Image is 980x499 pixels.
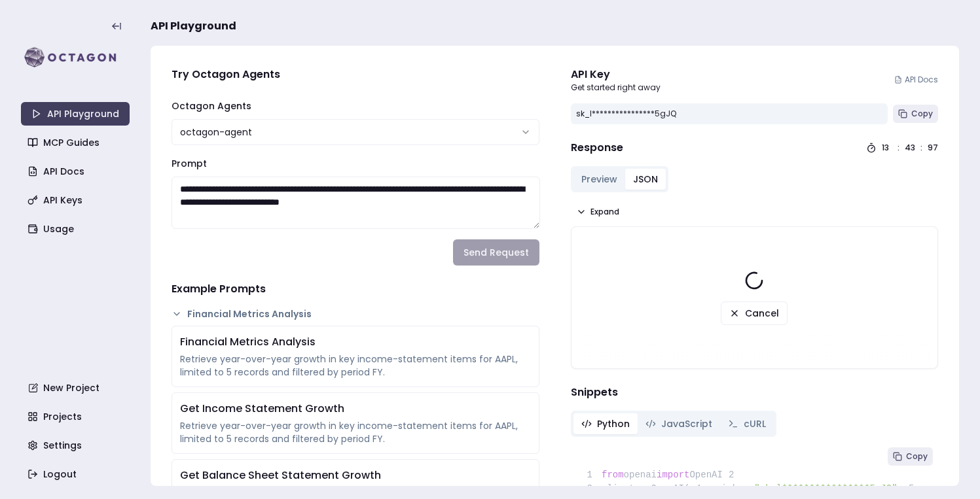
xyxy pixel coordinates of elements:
[21,102,130,126] a: API Playground
[898,483,903,494] span: ,
[571,140,623,156] h4: Response
[723,468,744,482] span: 2
[602,470,624,480] span: from
[903,482,924,496] span: 5
[597,417,630,430] span: Python
[172,99,251,112] label: Octagon Agents
[151,18,236,34] span: API Playground
[571,82,661,93] p: Get started right away
[894,75,938,85] a: API Docs
[745,307,779,320] span: Cancel
[928,143,938,153] div: 97
[744,417,766,430] span: cURL
[573,169,625,190] button: Preview
[571,67,661,82] div: API Key
[581,468,602,482] span: 1
[571,203,625,221] button: Expand
[22,462,131,486] a: Logout
[920,143,922,153] div: :
[172,157,207,170] label: Prompt
[180,334,531,350] div: Financial Metrics Analysis
[180,353,531,379] div: Retrieve year-over-year growth in key income-statement items for AAPL, limited to 5 records and f...
[625,169,666,190] button: JSON
[689,482,710,496] span: 4
[22,217,131,241] a: Usage
[710,483,754,494] span: api_key=
[22,160,131,183] a: API Docs
[882,143,892,153] div: 13
[172,307,539,320] button: Financial Metrics Analysis
[571,385,939,400] h4: Snippets
[581,482,602,496] span: 3
[888,447,933,466] button: Copy
[721,301,788,325] button: Cancel
[22,405,131,428] a: Projects
[180,419,531,445] div: Retrieve year-over-year growth in key income-statement items for AAPL, limited to 5 records and f...
[21,44,130,71] img: logo-rect-yK7x_WSZ.svg
[22,188,131,212] a: API Keys
[689,470,722,480] span: OpenAI
[22,131,131,154] a: MCP Guides
[657,470,689,480] span: import
[905,143,915,153] div: 43
[180,468,531,483] div: Get Balance Sheet Statement Growth
[911,109,933,119] span: Copy
[906,451,928,462] span: Copy
[898,143,899,153] div: :
[624,470,657,480] span: openai
[590,207,619,217] span: Expand
[893,105,938,123] button: Copy
[661,417,712,430] span: JavaScript
[172,67,539,82] h4: Try Octagon Agents
[581,483,690,494] span: client = OpenAI(
[22,434,131,457] a: Settings
[180,401,531,417] div: Get Income Statement Growth
[172,281,539,297] h4: Example Prompts
[22,376,131,400] a: New Project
